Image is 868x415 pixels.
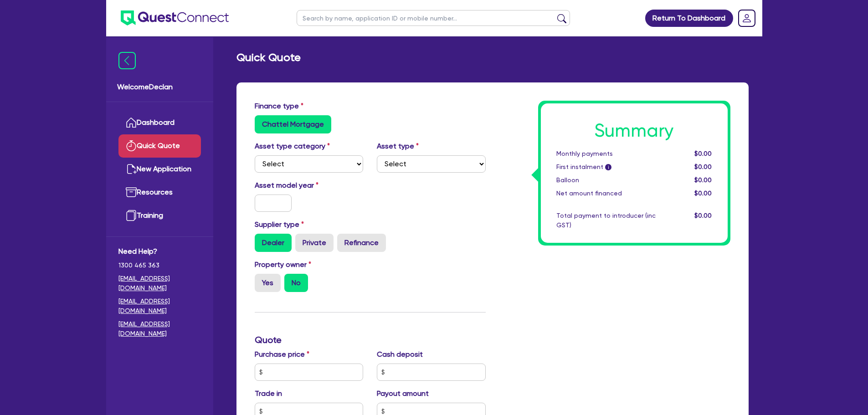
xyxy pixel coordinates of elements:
[118,297,201,316] a: [EMAIL_ADDRESS][DOMAIN_NAME]
[118,181,201,204] a: Resources
[550,211,663,230] div: Total payment to introducer (inc GST)
[645,10,733,27] a: Return To Dashboard
[255,219,304,230] label: Supplier type
[255,234,292,252] label: Dealer
[118,204,201,227] a: Training
[126,210,137,221] img: training
[118,261,201,270] span: 1300 465 363
[118,52,136,69] img: icon-menu-close
[694,150,712,157] span: $0.00
[295,234,334,252] label: Private
[550,162,663,172] div: First instalment
[556,120,712,142] h1: Summary
[377,388,429,399] label: Payout amount
[118,246,201,257] span: Need Help?
[255,259,311,270] label: Property owner
[694,212,712,219] span: $0.00
[236,51,301,64] h2: Quick Quote
[377,349,423,360] label: Cash deposit
[126,140,137,151] img: quick-quote
[377,141,419,152] label: Asset type
[121,10,229,26] img: quest-connect-logo-blue
[605,164,611,170] span: i
[118,134,201,158] a: Quick Quote
[735,6,759,30] a: Dropdown toggle
[255,101,303,112] label: Finance type
[255,334,486,345] h3: Quote
[126,164,137,174] img: new-application
[118,319,201,338] a: [EMAIL_ADDRESS][DOMAIN_NAME]
[694,176,712,184] span: $0.00
[255,141,330,152] label: Asset type category
[694,163,712,170] span: $0.00
[118,111,201,134] a: Dashboard
[255,388,282,399] label: Trade in
[118,274,201,293] a: [EMAIL_ADDRESS][DOMAIN_NAME]
[550,149,663,159] div: Monthly payments
[117,82,202,92] span: Welcome Declan
[255,274,281,292] label: Yes
[255,349,309,360] label: Purchase price
[126,187,137,198] img: resources
[297,10,570,26] input: Search by name, application ID or mobile number...
[248,180,370,191] label: Asset model year
[550,189,663,198] div: Net amount financed
[337,234,386,252] label: Refinance
[118,158,201,181] a: New Application
[694,190,712,197] span: $0.00
[550,175,663,185] div: Balloon
[284,274,308,292] label: No
[255,115,331,133] label: Chattel Mortgage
